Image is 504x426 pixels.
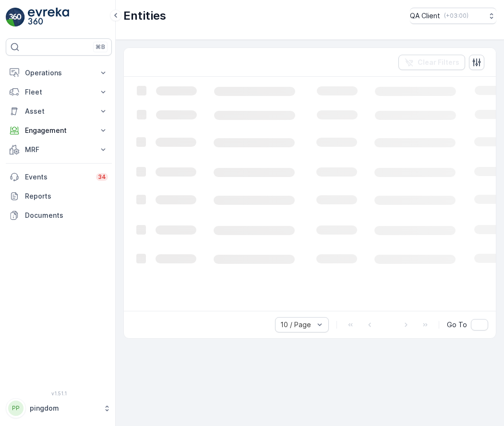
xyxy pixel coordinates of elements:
[25,68,93,78] p: Operations
[410,8,496,24] button: QA Client(+03:00)
[6,8,25,27] img: logo
[30,403,98,413] p: pingdom
[6,206,112,225] a: Documents
[410,11,440,21] p: QA Client
[6,390,112,396] span: v 1.51.1
[25,106,93,116] p: Asset
[6,63,112,83] button: Operations
[447,320,467,330] span: Go To
[6,102,112,121] button: Asset
[418,58,459,67] p: Clear Filters
[25,172,90,182] p: Events
[6,140,112,159] button: MRF
[398,55,465,70] button: Clear Filters
[6,187,112,206] a: Reports
[6,167,112,187] a: Events34
[123,8,166,24] p: Entities
[6,398,112,418] button: PPpingdom
[6,121,112,140] button: Engagement
[25,126,93,135] p: Engagement
[6,83,112,102] button: Fleet
[25,191,108,201] p: Reports
[96,43,105,51] p: ⌘B
[28,8,69,27] img: logo_light-DOdMpM7g.png
[25,87,93,97] p: Fleet
[25,211,108,220] p: Documents
[8,401,24,416] div: PP
[98,173,106,181] p: 34
[25,145,93,154] p: MRF
[444,12,468,20] p: ( +03:00 )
